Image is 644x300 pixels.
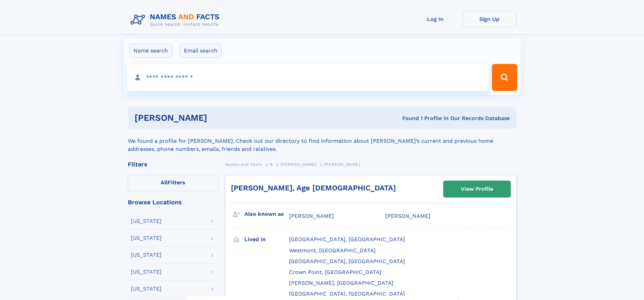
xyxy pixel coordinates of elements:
a: B [270,160,273,168]
span: [GEOGRAPHIC_DATA], [GEOGRAPHIC_DATA] [289,236,405,243]
div: Filters [128,161,218,167]
span: B [270,162,273,167]
a: [PERSON_NAME], Age [DEMOGRAPHIC_DATA] [231,184,396,192]
a: [PERSON_NAME] [280,160,316,168]
span: [PERSON_NAME] [324,162,360,167]
div: [US_STATE] [131,235,162,241]
span: [PERSON_NAME] [289,213,334,219]
a: Names and Facts [225,160,262,168]
span: Westmont, [GEOGRAPHIC_DATA] [289,247,376,254]
div: Browse Locations [128,199,218,205]
input: search input [127,64,489,91]
a: Sign Up [462,11,517,27]
button: Search Button [492,64,517,91]
div: [US_STATE] [131,218,162,224]
div: Found 1 Profile In Our Records Database [305,115,510,122]
div: [US_STATE] [131,252,162,258]
label: Name search [129,44,172,58]
div: We found a profile for [PERSON_NAME]. Check out our directory to find information about [PERSON_N... [128,129,517,153]
span: [PERSON_NAME], [GEOGRAPHIC_DATA] [289,280,393,286]
span: [GEOGRAPHIC_DATA], [GEOGRAPHIC_DATA] [289,258,405,264]
label: Email search [180,44,222,58]
div: [US_STATE] [131,286,162,292]
span: All [161,179,168,186]
span: [GEOGRAPHIC_DATA], [GEOGRAPHIC_DATA] [289,291,405,297]
h3: Lived in [244,234,289,245]
span: [PERSON_NAME] [385,213,430,219]
span: Crown Point, [GEOGRAPHIC_DATA] [289,269,381,275]
span: [PERSON_NAME] [280,162,316,167]
a: Log In [408,11,462,27]
a: View Profile [444,181,510,197]
h3: Also known as [244,208,289,220]
h1: [PERSON_NAME] [135,114,305,122]
div: View Profile [461,181,493,197]
div: [US_STATE] [131,269,162,275]
img: Logo Names and Facts [128,11,225,29]
label: Filters [128,175,218,191]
